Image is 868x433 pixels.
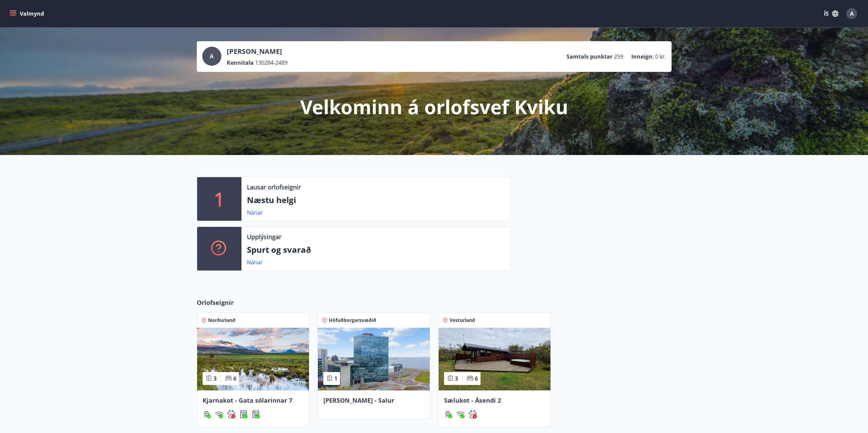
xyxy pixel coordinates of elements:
[252,410,260,418] img: Dl16BY4EX9PAW649lg1C3oBuIaAsR6QVDQBO2cTm.svg
[300,94,568,120] p: Velkominn á orlofsvef Kviku
[227,410,235,418] div: Gæludýr
[318,328,430,390] img: Paella dish
[456,410,465,418] img: HJRyFFsYp6qjeUYhR4dAD8CaCEsnIFYZ05miwXoh.svg
[208,317,235,324] span: Norðurland
[614,53,623,60] span: 259
[227,59,254,66] p: Kennitala
[631,53,654,60] p: Inneign :
[439,328,550,390] img: Paella dish
[843,5,860,22] button: A
[334,375,337,382] span: 1
[239,410,248,418] img: hddCLTAnxqFUMr1fxmbGG8zWilo2syolR0f9UjPn.svg
[469,410,477,418] img: pxcaIm5dSOV3FS4whs1soiYWTwFQvksT25a9J10C.svg
[215,410,223,418] img: HJRyFFsYp6qjeUYhR4dAD8CaCEsnIFYZ05miwXoh.svg
[203,410,211,418] div: Gasgrill
[475,375,478,382] span: 6
[444,396,501,404] span: Sælukot - Ásendi 2
[444,410,452,418] img: ZXjrS3QKesehq6nQAPjaRuRTI364z8ohTALB4wBr.svg
[197,328,309,390] img: Paella dish
[255,59,288,66] span: 130284-2489
[455,375,458,382] span: 3
[850,10,854,17] span: A
[469,410,477,418] div: Gæludýr
[247,183,301,191] p: Lausar orlofseignir
[655,53,666,60] span: 0 kr.
[239,410,248,418] div: Þurrkari
[247,209,263,216] a: Nánar
[456,410,465,418] div: Þráðlaust net
[820,7,842,20] button: ÍS
[323,396,394,404] span: [PERSON_NAME] - Salur
[252,410,260,418] div: Þvottavél
[450,317,475,324] span: Vesturland
[215,410,223,418] div: Þráðlaust net
[567,53,613,60] p: Samtals punktar
[210,52,214,60] span: A
[8,7,47,20] button: menu
[214,375,217,382] span: 3
[233,375,236,382] span: 6
[203,410,211,418] img: ZXjrS3QKesehq6nQAPjaRuRTI364z8ohTALB4wBr.svg
[227,410,235,418] img: pxcaIm5dSOV3FS4whs1soiYWTwFQvksT25a9J10C.svg
[247,194,505,206] p: Næstu helgi
[197,298,234,307] span: Orlofseignir
[247,232,281,241] p: Upplýsingar
[247,259,263,266] a: Nánar
[329,317,376,324] span: Höfuðborgarsvæðið
[247,244,505,256] p: Spurt og svarað
[227,47,288,56] p: [PERSON_NAME]
[214,186,225,212] p: 1
[444,410,452,418] div: Gasgrill
[203,396,292,404] span: Kjarnakot - Gata sólarinnar 7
